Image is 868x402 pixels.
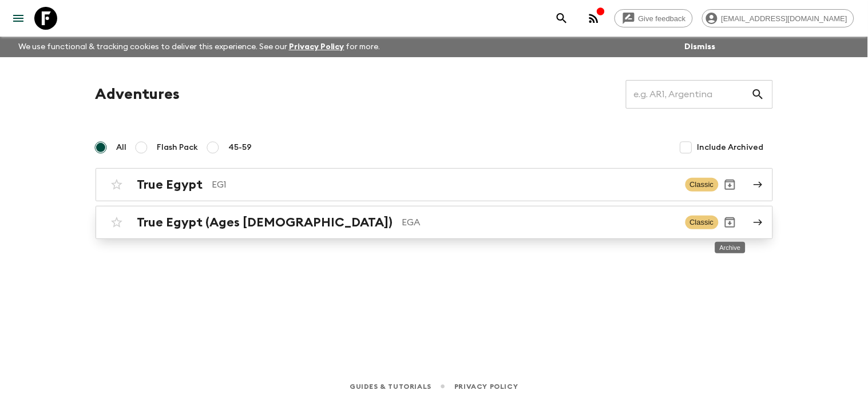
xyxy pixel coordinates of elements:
[615,9,693,27] a: Give feedback
[14,37,385,57] p: We use functional & tracking cookies to deliver this experience. See our for more.
[682,39,719,55] button: Dismiss
[685,216,719,229] span: Classic
[350,380,431,393] a: Guides & Tutorials
[137,215,393,230] h2: True Egypt (Ages [DEMOGRAPHIC_DATA])
[626,78,751,110] input: e.g. AR1, Argentina
[719,173,742,196] button: Archive
[229,142,252,153] span: 45-59
[96,206,773,239] a: True Egypt (Ages [DEMOGRAPHIC_DATA])EGAClassicArchive
[719,211,742,234] button: Archive
[697,142,764,153] span: Include Archived
[550,7,573,30] button: search adventures
[454,380,518,393] a: Privacy Policy
[96,168,773,201] a: True EgyptEG1ClassicArchive
[117,142,127,153] span: All
[632,14,692,23] span: Give feedback
[685,178,719,192] span: Classic
[402,216,676,229] p: EGA
[212,178,676,192] p: EG1
[715,242,746,253] div: Archive
[702,9,854,27] div: [EMAIL_ADDRESS][DOMAIN_NAME]
[7,7,30,30] button: menu
[289,43,344,51] a: Privacy Policy
[157,142,199,153] span: Flash Pack
[137,177,203,192] h2: True Egypt
[715,14,854,23] span: [EMAIL_ADDRESS][DOMAIN_NAME]
[96,83,180,106] h1: Adventures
